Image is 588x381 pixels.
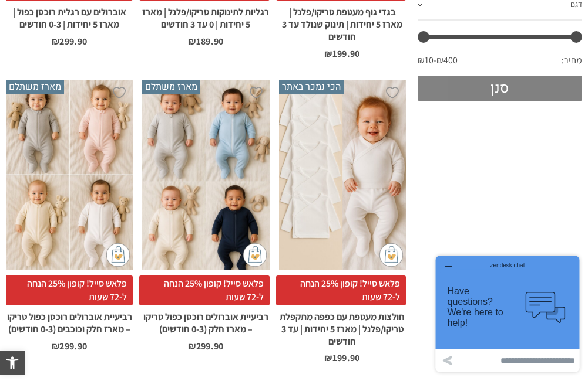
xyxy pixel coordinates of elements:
[142,80,269,351] a: מארז משתלם רביעיית אוברולים רוכסן כפול טריקו - מארז חלק (0-3 חודשים) פלאש סייל! קופון 25% הנחה ל-...
[418,51,582,76] div: מחיר: —
[139,275,269,305] span: פלאש סייל! קופון 25% הנחה ל-72 שעות
[188,35,196,47] span: ₪
[243,243,267,267] img: cat-mini-atc.png
[276,275,406,305] span: פלאש סייל! קופון 25% הנחה ל-72 שעות
[188,340,196,352] span: ₪
[324,352,332,364] span: ₪
[106,243,130,267] img: cat-mini-atc.png
[279,80,344,94] span: הכי נמכר באתר
[52,35,87,47] bdi: 299.90
[6,1,133,31] h2: אוברולים עם רגלית רוכסן כפול | מארז 5 יחידות | 0-3 חודשים
[52,35,59,47] span: ₪
[52,340,59,352] span: ₪
[279,80,406,363] a: הכי נמכר באתר חולצות מעטפת עם כפפה מתקפלת טריקו/פלנל | מארז 5 יחידות | עד 3 חודשים פלאש סייל! קופ...
[324,47,359,60] bdi: 199.90
[3,275,133,305] span: פלאש סייל! קופון 25% הנחה ל-72 שעות
[418,76,582,101] button: סנן
[324,47,332,60] span: ₪
[142,80,200,94] span: מארז משתלם
[436,54,458,67] span: ₪400
[188,35,223,47] bdi: 189.90
[52,340,87,352] bdi: 299.90
[379,243,403,267] img: cat-mini-atc.png
[324,352,359,364] bdi: 199.90
[431,251,584,377] iframe: פותח יישומון שאפשר לשוחח בו בצ'אט עם אחד הנציגים שלנו
[6,80,133,351] a: מארז משתלם רביעיית אוברולים רוכסן כפול טריקו - מארז חלק וכוכבים (0-3 חודשים) פלאש סייל! קופון 25%...
[279,1,406,43] h2: בגדי גוף מעטפת טריקו/פלנל | מארז 5 יחידות | תינוק שנולד עד 3 חודשים
[188,340,223,352] bdi: 299.90
[418,54,436,67] span: ₪10
[279,305,406,348] h2: חולצות מעטפת עם כפפה מתקפלת טריקו/פלנל | מארז 5 יחידות | עד 3 חודשים
[142,305,269,336] h2: רביעיית אוברולים רוכסן כפול טריקו – מארז חלק (0-3 חודשים)
[6,305,133,336] h2: רביעיית אוברולים רוכסן כפול טריקו – מארז חלק וכוכבים (0-3 חודשים)
[6,80,64,94] span: מארז משתלם
[142,1,269,31] h2: רגליות לתינוקות טריקו/פלנל | מארז 5 יחידות | 0 עד 3 חודשים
